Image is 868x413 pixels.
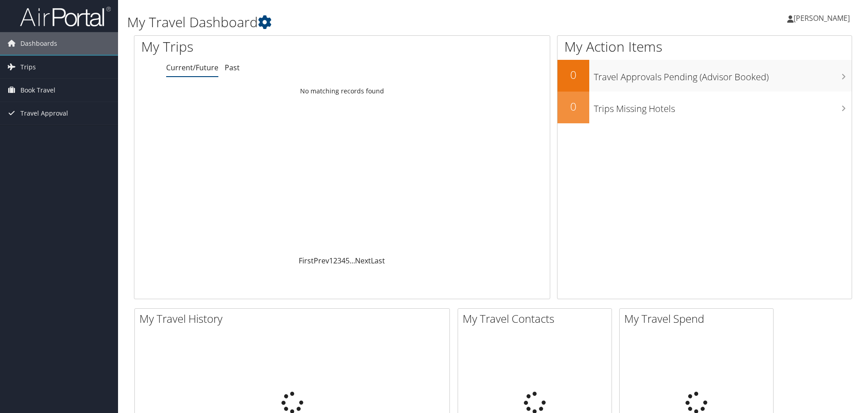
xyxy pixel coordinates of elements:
span: Travel Approval [20,102,68,125]
a: 3 [337,256,341,266]
a: Next [355,256,371,266]
span: Book Travel [20,79,55,102]
a: 5 [345,256,350,266]
a: Prev [314,256,329,266]
h2: My Travel Spend [624,311,773,326]
span: Trips [20,56,36,78]
a: 1 [329,256,333,266]
h2: My Travel History [139,311,449,326]
h3: Travel Approvals Pending (Advisor Booked) [594,66,852,83]
h2: 0 [557,99,589,114]
h2: 0 [557,67,589,83]
h1: My Travel Dashboard [127,13,615,32]
span: … [350,256,355,266]
h1: My Trips [141,37,370,56]
a: 0Trips Missing Hotels [557,92,852,123]
a: [PERSON_NAME] [787,5,859,32]
h3: Trips Missing Hotels [594,98,852,115]
span: Dashboards [20,32,57,55]
a: 4 [341,256,345,266]
td: No matching records found [134,83,550,99]
a: First [299,256,314,266]
a: 2 [333,256,337,266]
a: Past [225,63,240,73]
h2: My Travel Contacts [463,311,612,326]
h1: My Action Items [557,37,852,56]
img: airportal-logo.png [20,6,111,27]
a: Current/Future [166,63,218,73]
a: Last [371,256,385,266]
a: 0Travel Approvals Pending (Advisor Booked) [557,60,852,92]
span: [PERSON_NAME] [794,13,850,23]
